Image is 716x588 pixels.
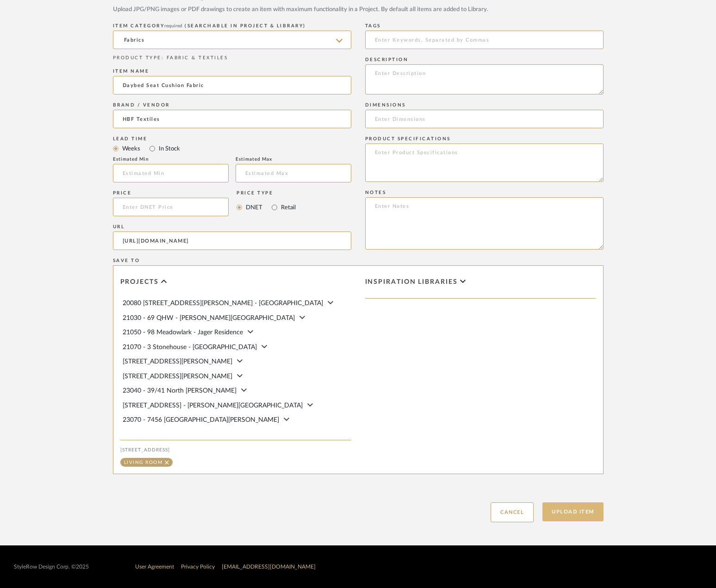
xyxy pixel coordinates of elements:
span: 21050 - 98 Meadowlark - Jager Residence [123,329,243,336]
div: Product Specifications [365,136,604,142]
div: Living Room [124,460,163,465]
span: required [164,24,182,28]
label: Retail [280,202,296,213]
div: Price Type [237,190,296,196]
div: Price [113,190,229,196]
span: Inspiration libraries [365,278,458,286]
button: Cancel [491,502,534,522]
input: Enter Dimensions [365,110,604,128]
span: 21030 - 69 QHW - [PERSON_NAME][GEOGRAPHIC_DATA] [123,315,295,321]
span: 20080 [STREET_ADDRESS][PERSON_NAME] - [GEOGRAPHIC_DATA] [123,300,323,307]
div: ITEM CATEGORY [113,23,351,29]
button: Upload Item [542,502,604,521]
span: 23070 - 7456 [GEOGRAPHIC_DATA][PERSON_NAME] [123,417,279,423]
label: Weeks [121,144,140,154]
span: Projects [120,278,159,286]
input: Estimated Max [236,164,351,182]
span: (Searchable in Project & Library) [185,24,306,28]
span: 23040 - 39/41 North [PERSON_NAME] [123,388,237,394]
div: URL [113,224,351,230]
label: In Stock [158,144,180,154]
div: PRODUCT TYPE [113,55,351,62]
div: Lead Time [113,136,351,142]
input: Unknown [113,110,351,128]
input: Estimated Min [113,164,229,182]
div: Estimated Max [236,156,351,162]
span: [STREET_ADDRESS][PERSON_NAME] [123,358,232,365]
div: Brand / Vendor [113,102,351,108]
div: Estimated Min [113,156,229,162]
input: Enter Keywords, Separated by Commas [365,31,604,49]
div: Item name [113,69,351,74]
label: DNET [245,202,262,213]
span: : FABRIC & TEXTILES [162,56,228,60]
div: Save To [113,258,604,263]
mat-radio-group: Select item type [113,143,351,154]
div: Dimensions [365,102,604,108]
div: Description [365,57,604,63]
div: Notes [365,190,604,195]
span: [STREET_ADDRESS] - [PERSON_NAME][GEOGRAPHIC_DATA] [123,402,303,409]
input: Enter DNET Price [113,198,229,216]
mat-radio-group: Select price type [237,198,296,216]
div: Upload JPG/PNG images or PDF drawings to create an item with maximum functionality in a Project. ... [113,5,604,14]
div: StyleRow Design Corp. ©2025 [14,563,89,570]
span: [STREET_ADDRESS][PERSON_NAME] [123,373,232,380]
div: [STREET_ADDRESS] [120,447,351,453]
input: Enter URL [113,231,351,250]
input: Enter Name [113,76,351,94]
a: [EMAIL_ADDRESS][DOMAIN_NAME] [222,564,316,569]
input: Type a category to search and select [113,31,351,49]
div: Tags [365,23,604,29]
a: Privacy Policy [181,564,215,569]
a: User Agreement [135,564,174,569]
span: 21070 - 3 Stonehouse - [GEOGRAPHIC_DATA] [123,344,257,350]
